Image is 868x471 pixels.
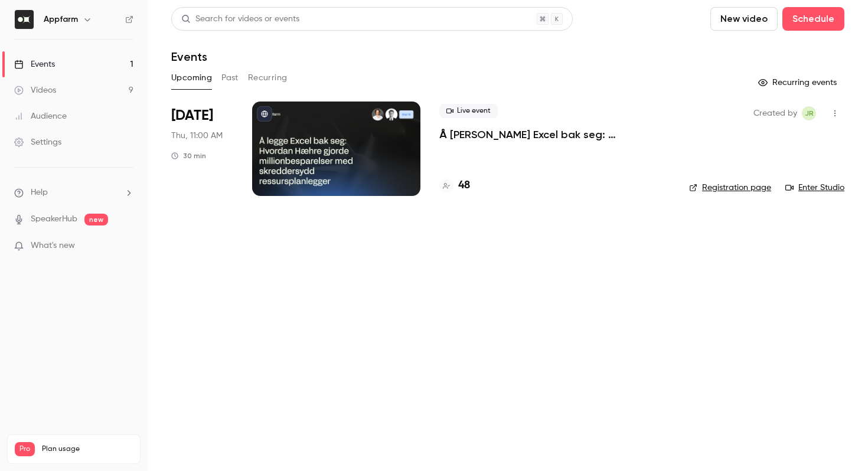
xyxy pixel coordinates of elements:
[171,68,212,87] button: Upcoming
[15,442,35,456] span: Pro
[31,213,77,225] a: SpeakerHub
[171,130,223,142] span: Thu, 11:00 AM
[14,187,133,199] li: help-dropdown-opener
[689,182,771,194] a: Registration page
[14,58,55,70] div: Events
[44,14,78,25] h6: Appfarm
[710,7,778,31] button: New video
[753,73,844,92] button: Recurring events
[84,214,108,225] span: new
[439,127,670,142] a: Å [PERSON_NAME] Excel bak seg: [PERSON_NAME] gjorde millionbesparelser med skreddersydd ressurspl...
[248,68,288,87] button: Recurring
[171,106,213,125] span: [DATE]
[15,10,34,29] img: Appfarm
[753,106,797,120] span: Created by
[14,84,56,96] div: Videos
[171,151,206,161] div: 30 min
[31,187,48,199] span: Help
[31,240,75,252] span: What's new
[42,444,133,454] span: Plan usage
[782,7,844,31] button: Schedule
[171,102,233,196] div: Sep 18 Thu, 11:00 AM (Europe/Oslo)
[805,106,814,120] span: JR
[439,104,498,118] span: Live event
[221,68,239,87] button: Past
[802,106,816,120] span: Julie Remen
[785,182,844,194] a: Enter Studio
[458,178,470,194] h4: 48
[14,136,61,148] div: Settings
[181,13,299,25] div: Search for videos or events
[14,110,67,122] div: Audience
[439,178,470,194] a: 48
[171,50,207,64] h1: Events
